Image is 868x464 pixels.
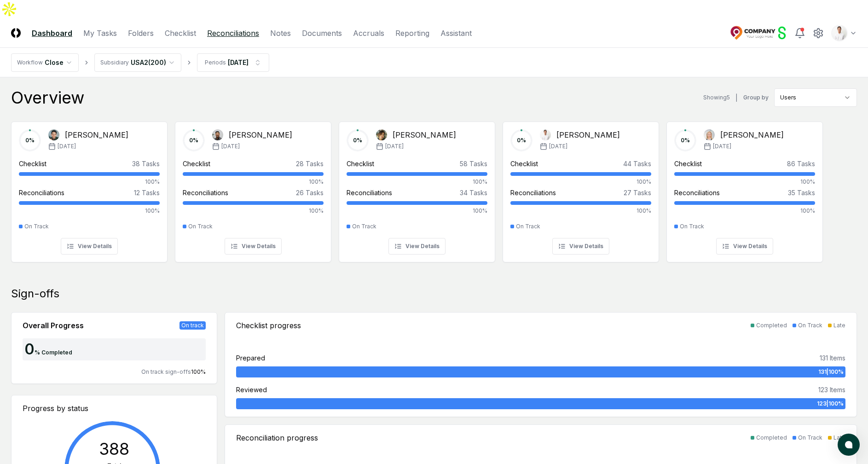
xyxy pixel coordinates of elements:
img: Shelby Cooper [704,129,715,140]
div: 86 Tasks [787,159,815,168]
div: Subsidiary [100,58,129,67]
div: 123 Items [818,385,845,394]
div: Late [833,434,845,442]
img: Sage Intacct Demo logo [730,26,787,41]
a: 0%Arthur Cook[PERSON_NAME][DATE]Checklist38 Tasks100%Reconciliations12 Tasks100%On TrackView Details [11,114,168,262]
div: [PERSON_NAME] [393,129,456,140]
div: Completed [756,321,787,330]
a: Folders [128,28,154,39]
div: 34 Tasks [460,188,487,197]
img: Fausto Lucero [212,129,223,140]
div: 100% [183,207,324,215]
div: On Track [798,434,822,442]
button: View Details [225,238,282,255]
div: On Track [516,222,540,231]
span: 131 | 100 % [818,368,844,376]
div: [PERSON_NAME] [229,129,292,140]
button: Periods[DATE] [197,53,269,72]
div: 100% [19,207,160,215]
div: 28 Tasks [296,159,324,168]
div: Checklist [19,159,46,168]
div: On Track [188,222,213,231]
button: View Details [552,238,609,255]
div: Reconciliations [510,188,556,197]
div: Checklist [347,159,374,168]
div: On Track [352,222,376,231]
button: atlas-launcher [838,434,860,456]
a: Dashboard [32,28,72,39]
div: Checklist [510,159,538,168]
div: [DATE] [228,58,249,67]
a: Accruals [353,28,384,39]
div: 100% [19,178,160,186]
a: 0%Jonas Reyes[PERSON_NAME][DATE]Checklist44 Tasks100%Reconciliations27 Tasks100%On TrackView Details [503,114,659,262]
span: [DATE] [58,142,76,151]
a: Checklist [165,28,196,39]
div: On track [179,321,206,330]
div: Checklist progress [236,320,301,331]
div: Sign-offs [11,286,857,301]
div: Prepared [236,353,265,363]
div: [PERSON_NAME] [556,129,620,140]
div: 100% [510,207,651,215]
div: 27 Tasks [624,188,651,197]
a: Assistant [440,28,472,39]
a: Reporting [395,28,429,39]
div: On Track [798,321,822,330]
div: 58 Tasks [460,159,487,168]
div: Workflow [17,58,43,67]
button: View Details [716,238,773,255]
div: Checklist [674,159,702,168]
a: Notes [270,28,291,39]
a: Documents [302,28,342,39]
div: Checklist [183,159,210,168]
a: Reconciliations [207,28,259,39]
span: 123 | 100 % [817,400,844,408]
div: | [735,93,738,103]
label: Group by [743,95,769,100]
div: Reconciliations [19,188,64,197]
div: 38 Tasks [132,159,160,168]
a: 0%Shelby Cooper[PERSON_NAME][DATE]Checklist86 Tasks100%Reconciliations35 Tasks100%On TrackView De... [666,114,823,262]
div: [PERSON_NAME] [65,129,128,140]
div: Late [833,321,845,330]
nav: breadcrumb [11,53,269,72]
span: On track sign-offs [141,368,191,375]
div: Reconciliations [347,188,392,197]
div: Completed [756,434,787,442]
a: 0%Jane Liu[PERSON_NAME][DATE]Checklist58 Tasks100%Reconciliations34 Tasks100%On TrackView Details [339,114,495,262]
div: 12 Tasks [134,188,160,197]
div: Reviewed [236,385,267,394]
img: Logo [11,28,21,38]
span: [DATE] [385,142,404,151]
div: Overview [11,88,84,107]
button: View Details [388,238,446,255]
div: Reconciliation progress [236,432,318,443]
div: 100% [674,207,815,215]
div: On Track [680,222,704,231]
img: Jonas Reyes [540,129,551,140]
img: d09822cc-9b6d-4858-8d66-9570c114c672_b0bc35f1-fa8e-4ccc-bc23-b02c2d8c2b72.png [832,26,847,41]
span: [DATE] [221,142,240,151]
span: [DATE] [713,142,731,151]
div: 100% [510,178,651,186]
div: Overall Progress [23,320,84,331]
span: 100 % [191,368,206,375]
div: Periods [205,58,226,67]
div: 44 Tasks [623,159,651,168]
div: Reconciliations [674,188,720,197]
a: Checklist progressCompletedOn TrackLatePrepared131 Items131|100%Reviewed123 Items123|100% [225,312,857,417]
div: 26 Tasks [296,188,324,197]
span: [DATE] [549,142,567,151]
a: My Tasks [83,28,117,39]
div: 100% [674,178,815,186]
img: Arthur Cook [48,129,59,140]
img: Jane Liu [376,129,387,140]
div: % Completed [35,348,72,357]
div: 100% [347,178,487,186]
div: [PERSON_NAME] [720,129,784,140]
div: 100% [347,207,487,215]
div: Reconciliations [183,188,228,197]
a: 0%Fausto Lucero[PERSON_NAME][DATE]Checklist28 Tasks100%Reconciliations26 Tasks100%On TrackView De... [175,114,331,262]
div: 35 Tasks [788,188,815,197]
